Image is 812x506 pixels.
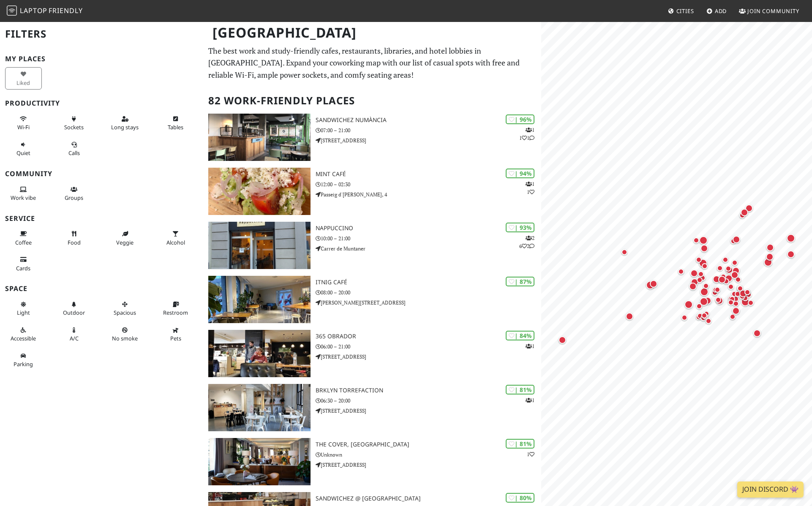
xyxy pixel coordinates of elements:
[506,277,534,286] div: | 87%
[752,328,763,339] div: Map marker
[316,407,541,415] p: [STREET_ADDRESS]
[506,493,534,503] div: | 80%
[744,203,755,214] div: Map marker
[14,360,33,368] span: Parking
[208,45,537,81] p: The best work and study-friendly cafes, restaurants, libraries, and hotel lobbies in [GEOGRAPHIC_...
[114,309,136,316] span: Spacious
[679,313,689,323] div: Map marker
[15,239,32,246] span: Coffee
[56,227,93,249] button: Food
[699,243,710,254] div: Map marker
[720,255,730,265] div: Map marker
[527,450,534,458] p: 1
[68,239,81,246] span: Food
[506,223,534,232] div: | 93%
[715,263,725,273] div: Map marker
[5,215,198,223] h3: Service
[208,384,311,431] img: BRKLYN Torrefaction
[736,3,803,19] a: Join Community
[713,295,723,305] div: Map marker
[738,288,749,299] div: Map marker
[20,6,47,15] span: Laptop
[203,276,542,323] a: Itnig Café | 87% Itnig Café 08:00 – 20:00 [PERSON_NAME][STREET_ADDRESS]
[729,269,740,280] div: Map marker
[316,397,541,405] p: 06:30 – 20:00
[203,222,542,269] a: Nappuccino | 93% 262 Nappuccino 10:00 – 21:00 Carrer de Muntaner
[316,279,541,286] h3: Itnig Café
[316,441,541,448] h3: The Cover, [GEOGRAPHIC_DATA]
[765,242,776,253] div: Map marker
[644,279,656,291] div: Map marker
[737,291,747,302] div: Map marker
[316,117,541,124] h3: SandwiChez Numància
[695,311,705,321] div: Map marker
[691,235,701,245] div: Map marker
[737,210,747,220] div: Map marker
[728,236,738,246] div: Map marker
[733,275,743,285] div: Map marker
[519,126,534,142] p: 1 1 1
[17,309,30,316] span: Natural light
[208,88,537,114] h2: 82 Work-Friendly Places
[694,301,704,311] div: Map marker
[70,335,79,342] span: Air conditioned
[5,297,42,320] button: Light
[203,384,542,431] a: BRKLYN Torrefaction | 81% 1 BRKLYN Torrefaction 06:30 – 20:00 [STREET_ADDRESS]
[726,282,736,292] div: Map marker
[106,112,143,134] button: Long stays
[168,123,183,131] span: Work-friendly tables
[316,245,541,253] p: Carrer de Muntaner
[316,180,541,188] p: 12:00 – 02:30
[5,349,42,371] button: Parking
[206,21,540,44] h1: [GEOGRAPHIC_DATA]
[506,114,534,124] div: | 96%
[742,287,752,297] div: Map marker
[694,255,704,265] div: Map marker
[712,285,722,295] div: Map marker
[703,316,714,326] div: Map marker
[731,234,742,245] div: Map marker
[316,333,541,340] h3: 365 Obrador
[5,285,198,293] h3: Space
[157,297,194,320] button: Restroom
[737,482,804,498] a: Join Discord 👾
[526,342,534,350] p: 1
[676,267,686,277] div: Map marker
[116,239,134,246] span: Veggie
[5,21,198,47] h2: Filters
[717,274,728,285] div: Map marker
[316,343,541,351] p: 06:00 – 21:00
[11,194,36,201] span: People working
[56,138,93,160] button: Calls
[63,309,85,316] span: Outdoor area
[785,232,797,244] div: Map marker
[698,313,708,323] div: Map marker
[699,310,709,321] div: Map marker
[676,7,694,15] span: Cities
[735,283,745,294] div: Map marker
[687,281,698,292] div: Map marker
[56,323,93,345] button: A/C
[157,112,194,134] button: Tables
[68,149,80,157] span: Video/audio calls
[747,7,799,15] span: Join Community
[208,114,311,161] img: SandwiChez Numància
[731,299,741,309] div: Map marker
[700,261,710,271] div: Map marker
[683,299,695,310] div: Map marker
[157,323,194,345] button: Pets
[711,285,721,295] div: Map marker
[730,305,741,316] div: Map marker
[208,276,311,323] img: Itnig Café
[698,234,709,246] div: Map marker
[316,387,541,394] h3: BRKLYN Torrefaction
[208,168,311,215] img: Mint Café
[764,251,775,262] div: Map marker
[64,123,84,131] span: Power sockets
[730,258,740,268] div: Map marker
[5,253,42,275] button: Cards
[5,112,42,134] button: Wi-Fi
[56,182,93,205] button: Groups
[557,335,568,345] div: Map marker
[721,276,731,286] div: Map marker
